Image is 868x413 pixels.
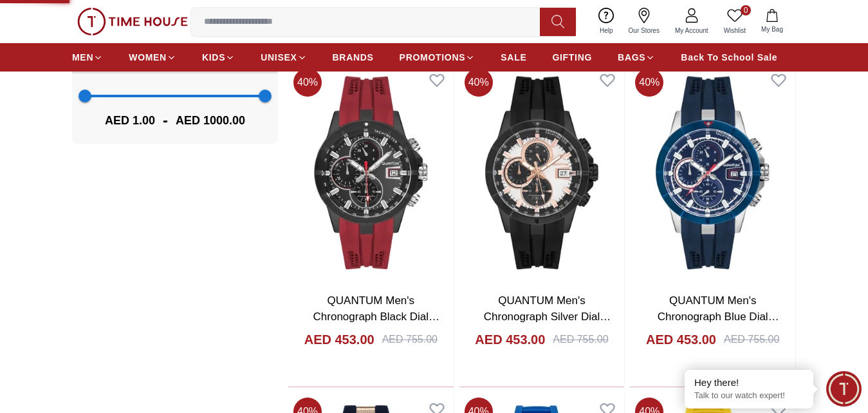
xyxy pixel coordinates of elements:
[333,46,374,69] a: BRANDS
[694,390,804,401] p: Talk to our watch expert!
[553,332,608,347] div: AED 755.00
[155,110,176,131] span: -
[670,26,714,35] span: My Account
[465,68,493,97] span: 40 %
[382,332,438,347] div: AED 755.00
[719,26,751,35] span: Wishlist
[658,294,779,340] a: QUANTUM Men's Chronograph Blue Dial Watch - HNG893.399
[484,294,611,340] a: QUANTUM Men's Chronograph Silver Dial Watch - HNG893.631
[459,63,625,282] img: QUANTUM Men's Chronograph Silver Dial Watch - HNG893.631
[304,331,374,349] h4: AED 453.00
[741,5,751,15] span: 0
[724,332,779,347] div: AED 755.00
[592,5,621,38] a: Help
[630,63,795,282] img: QUANTUM Men's Chronograph Blue Dial Watch - HNG893.399
[681,51,777,64] span: Back To School Sale
[176,111,245,130] span: AED 1000.00
[635,68,663,97] span: 40 %
[646,331,716,349] h4: AED 453.00
[261,46,306,69] a: UNISEX
[202,46,235,69] a: KIDS
[501,51,526,64] span: SALE
[333,51,374,64] span: BRANDS
[753,6,791,37] button: My Bag
[77,8,188,35] img: ...
[621,5,667,38] a: Our Stores
[129,51,167,64] span: WOMEN
[552,51,592,64] span: GIFTING
[313,294,440,340] a: QUANTUM Men's Chronograph Black Dial Watch - HNG893.658
[129,46,176,69] a: WOMEN
[72,51,93,64] span: MEN
[400,46,476,69] a: PROMOTIONS
[261,51,297,64] span: UNISEX
[501,46,526,69] a: SALE
[595,26,618,35] span: Help
[293,68,322,97] span: 40 %
[105,111,155,130] span: AED 1.00
[623,26,665,35] span: Our Stores
[475,331,545,349] h4: AED 453.00
[618,46,655,69] a: BAGS
[288,63,454,282] img: QUANTUM Men's Chronograph Black Dial Watch - HNG893.658
[72,46,103,69] a: MEN
[202,51,225,64] span: KIDS
[400,51,466,64] span: PROMOTIONS
[618,51,645,64] span: BAGS
[694,376,804,389] div: Hey there!
[552,46,592,69] a: GIFTING
[826,371,862,407] div: Chat Widget
[681,46,777,69] a: Back To School Sale
[756,24,788,34] span: My Bag
[716,5,753,38] a: 0Wishlist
